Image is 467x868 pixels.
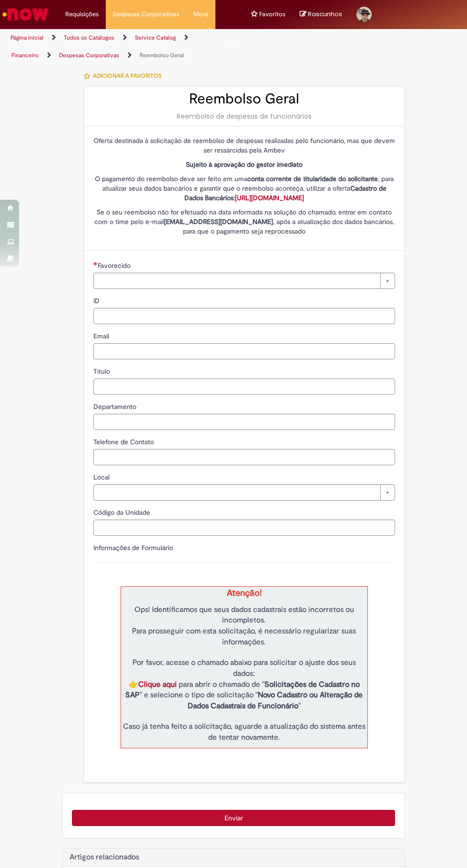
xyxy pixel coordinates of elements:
[184,184,386,202] strong: Cadastro de Dados Bancários:
[93,273,395,289] a: Limpar campo Favorecido
[93,112,395,121] div: Reembolso de despesas de funcionários
[138,680,177,689] a: Clique aqui
[93,473,112,481] span: Local
[93,414,395,430] input: Departamento
[93,520,395,536] input: Código da Unidade
[140,51,184,59] a: Reembolso Geral
[93,402,138,411] span: Departamento
[93,262,98,266] span: Necessários
[235,194,304,202] a: [URL][DOMAIN_NAME]
[93,378,395,395] input: Título
[300,10,342,19] a: No momento, sua lista de rascunhos tem 0 Itens
[135,34,176,41] a: Service Catalog
[113,10,179,19] span: Despesas Corporativas
[93,449,395,465] input: Telefone de Contato
[98,261,132,270] span: Necessários - Favorecido
[193,10,208,19] span: More
[93,543,173,552] label: Informações de Formulário
[10,34,43,41] a: Página inicial
[93,207,395,236] p: Se o seu reembolso não for efetuado na data informada na solução do chamado, entrar em contato co...
[93,367,112,376] span: Título
[164,217,273,226] strong: [EMAIL_ADDRESS][DOMAIN_NAME]
[65,10,99,19] span: Requisições
[93,484,395,500] a: Limpar campo Local
[308,10,342,19] span: Rascunhos
[186,160,303,169] strong: Sujeito à aprovação do gestor imediato
[132,658,356,678] span: Por favor, acesse o chamado abaixo para solicitar o ajuste dos seus dados:
[134,605,354,625] span: Ops! Identificamos que seus dados cadastrais estão incorretos ou incompletos.
[83,66,167,86] button: Adicionar a Favoritos
[93,296,102,305] span: ID
[11,51,39,59] a: Financeiro
[64,34,114,41] a: Todos os Catálogos
[123,722,365,742] span: Caso já tenha feito a solicitação, aguarde a atualização do sistema antes de tentar novamente.
[93,438,156,446] span: Telefone de Contato
[93,174,395,203] p: O pagamento do reembolso deve ser feito em uma , para atualizar seus dados bancários e garantir q...
[125,680,363,711] span: 👉 para abrir o chamado de " " e selecione o tipo de solicitação " "
[93,508,152,517] span: Código da Unidade
[125,680,360,700] strong: Solicitações de Cadastro no SAP
[188,690,363,711] strong: Novo Cadastro ou Alteração de Dados Cadastrais de Funcionário
[72,810,395,826] button: Enviar
[59,51,119,59] a: Despesas Corporativas
[93,136,395,155] p: Oferta destinada à solicitação de reembolso de despesas realizadas pelo funcionário, mas que deve...
[227,587,262,599] strong: Atenção!
[132,626,356,647] span: Para prosseguir com esta solicitação, é necessário regularizar suas informações.
[93,91,395,107] h2: Reembolso Geral
[1,5,50,24] img: ServiceNow
[93,343,395,359] input: Email
[259,10,285,19] span: Favoritos
[247,174,378,183] strong: conta corrente de titularidade do solicitante
[70,853,397,862] h3: Artigos relacionados
[93,308,395,324] input: ID
[93,72,162,80] span: Adicionar a Favoritos
[93,332,111,340] span: Email
[7,29,226,64] ul: Trilhas de página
